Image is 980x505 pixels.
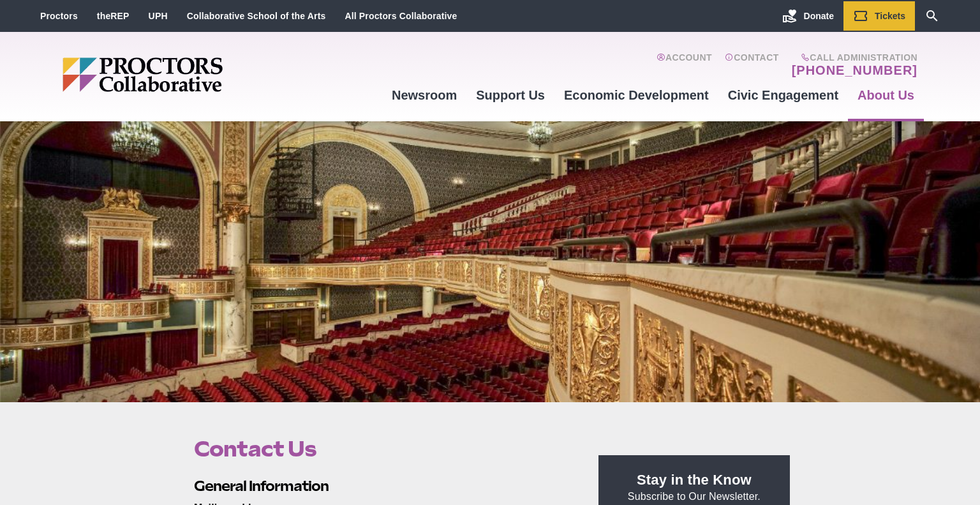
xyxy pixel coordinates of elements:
[718,78,848,112] a: Civic Engagement
[875,11,905,21] span: Tickets
[788,52,917,63] span: Call Administration
[773,1,843,31] a: Donate
[194,476,569,496] h2: General Information
[657,52,712,78] a: Account
[915,1,949,31] a: Search
[792,63,917,78] a: [PHONE_NUMBER]
[554,78,718,112] a: Economic Development
[848,78,924,112] a: About Us
[843,1,915,31] a: Tickets
[63,57,321,92] img: Proctors logo
[725,52,779,78] a: Contact
[40,11,78,21] a: Proctors
[466,78,554,112] a: Support Us
[149,11,168,21] a: UPH
[194,437,569,461] h1: Contact Us
[614,471,775,504] p: Subscribe to Our Newsletter.
[187,11,326,21] a: Collaborative School of the Arts
[97,11,130,21] a: theREP
[382,78,466,112] a: Newsroom
[804,11,834,21] span: Donate
[637,472,752,488] strong: Stay in the Know
[345,11,457,21] a: All Proctors Collaborative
